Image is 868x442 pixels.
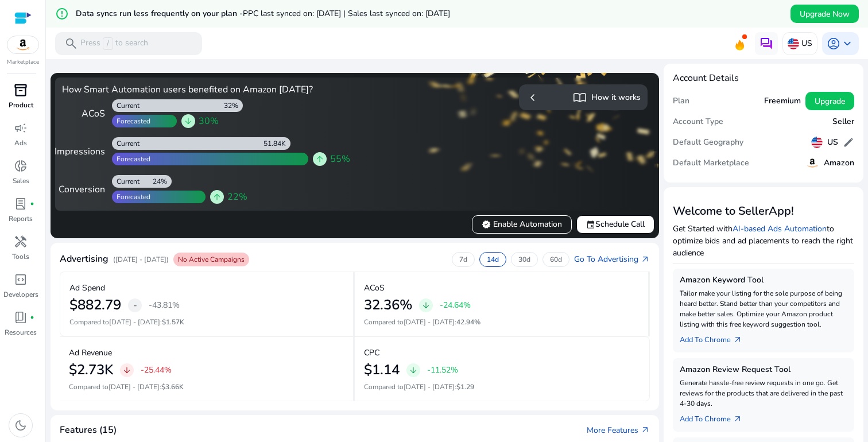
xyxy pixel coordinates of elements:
[482,218,562,230] span: Enable Automation
[13,176,29,186] p: Sales
[673,223,854,259] p: Get Started with to optimize bids and ad placements to reach the right audience
[112,117,150,126] div: Forecasted
[14,121,28,135] span: campaign
[364,282,385,294] p: ACoS
[805,92,854,110] button: Upgrade
[30,201,34,206] span: fiber_manual_record
[69,317,344,327] p: Compared to :
[587,424,650,436] a: More Featuresarrow_outward
[680,329,751,346] a: Add To Chrome
[801,33,812,53] p: US
[574,253,650,265] a: Go To Advertisingarrow_outward
[14,159,28,173] span: donut_small
[421,301,431,310] span: arrow_downward
[112,154,150,164] div: Forecasted
[404,317,455,327] span: [DATE] - [DATE]
[12,251,29,262] p: Tools
[364,362,400,378] h2: $1.14
[9,100,33,110] p: Product
[7,36,38,53] img: amazon.svg
[482,220,491,229] span: verified
[680,409,751,425] a: Add To Chrome
[14,83,28,97] span: inventory_2
[790,5,859,23] button: Upgrade Now
[263,139,290,148] div: 51.84K
[440,301,471,309] p: -24.64%
[472,215,572,234] button: verifiedEnable Automation
[14,197,28,211] span: lab_profile
[3,289,38,300] p: Developers
[76,9,450,19] h5: Data syncs run less frequently on your plan -
[576,215,654,234] button: eventSchedule Call
[149,301,180,309] p: -43.81%
[673,138,743,148] h5: Default Geography
[364,317,639,327] p: Compared to :
[427,366,458,374] p: -11.52%
[764,96,801,106] h5: Freemium
[680,365,847,375] h5: Amazon Review Request Tool
[404,382,455,391] span: [DATE] - [DATE]
[840,37,854,51] span: keyboard_arrow_down
[843,137,854,148] span: edit
[827,138,838,148] h5: US
[673,158,749,168] h5: Default Marketplace
[243,8,450,19] span: PPC last synced on: [DATE] | Sales last synced on: [DATE]
[364,382,640,392] p: Compared to :
[641,255,650,264] span: arrow_outward
[153,177,172,186] div: 24%
[805,156,819,170] img: amazon.svg
[162,317,184,327] span: $1.57K
[113,254,169,265] p: ([DATE] - [DATE])
[409,366,418,375] span: arrow_downward
[680,276,847,285] h5: Amazon Keyword Tool
[55,7,69,21] mat-icon: error_outline
[69,297,121,313] h2: $882.79
[224,101,243,110] div: 32%
[103,37,113,50] span: /
[199,114,219,128] span: 30%
[212,192,222,201] span: arrow_upward
[733,223,827,234] a: AI-based Ads Automation
[122,366,131,375] span: arrow_downward
[586,218,645,230] span: Schedule Call
[69,282,105,294] p: Ad Spend
[30,315,34,320] span: fiber_manual_record
[14,418,28,432] span: dark_mode
[112,192,150,201] div: Forecasted
[680,378,847,409] p: Generate hassle-free review requests in one go. Get reviews for the products that are delivered i...
[364,347,379,359] p: CPC
[62,84,350,95] h4: How Smart Automation users benefited on Amazon [DATE]?
[5,327,37,338] p: Resources
[673,73,854,84] h4: Account Details
[733,335,742,344] span: arrow_outward
[459,255,467,264] p: 7d
[62,107,105,121] div: ACoS
[14,273,28,286] span: code_blocks
[109,317,160,327] span: [DATE] - [DATE]
[141,366,172,374] p: -25.44%
[60,254,108,265] h4: Advertising
[680,288,847,329] p: Tailor make your listing for the sole purpose of being heard better. Stand better than your compe...
[112,101,139,110] div: Current
[69,347,112,359] p: Ad Revenue
[673,204,854,218] h3: Welcome to SellerApp!
[69,382,344,392] p: Compared to :
[641,425,650,435] span: arrow_outward
[14,311,28,324] span: book_4
[518,255,530,264] p: 30d
[827,37,840,51] span: account_circle
[133,298,137,312] span: -
[456,317,480,327] span: 42.94%
[550,255,562,264] p: 60d
[673,96,689,106] h5: Plan
[64,37,78,51] span: search
[815,95,845,107] span: Upgrade
[14,235,28,249] span: handyman
[456,382,474,391] span: $1.29
[112,177,139,186] div: Current
[62,145,105,158] div: Impressions
[7,58,39,67] p: Marketplace
[788,38,799,49] img: us.svg
[591,93,641,103] h5: How it works
[526,91,540,104] span: chevron_left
